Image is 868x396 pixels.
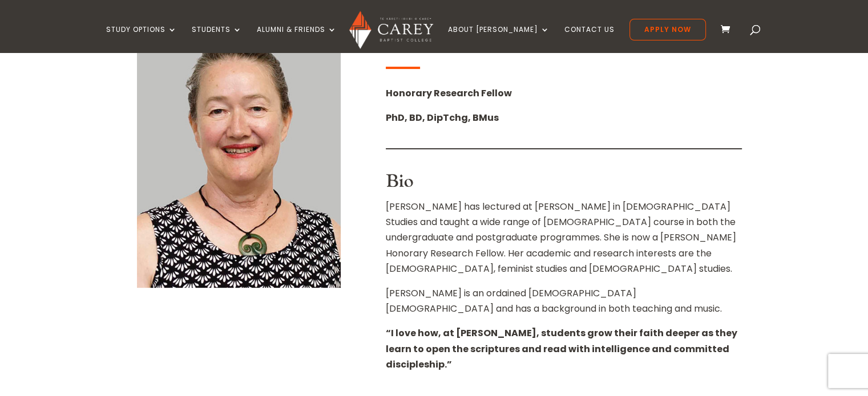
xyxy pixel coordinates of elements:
[106,26,177,52] a: Study Options
[386,326,737,370] strong: “I love how, at [PERSON_NAME], students grow their faith deeper as they learn to open the scriptu...
[564,26,615,52] a: Contact Us
[192,26,242,52] a: Students
[386,199,742,285] p: [PERSON_NAME] has lectured at [PERSON_NAME] in [DEMOGRAPHIC_DATA] Studies and taught a wide range...
[386,285,742,325] p: [PERSON_NAME] is an ordained [DEMOGRAPHIC_DATA] [DEMOGRAPHIC_DATA] and has a background in both t...
[386,171,742,198] h3: Bio
[257,26,337,52] a: Alumni & Friends
[448,26,550,52] a: About [PERSON_NAME]
[137,17,341,288] img: Sarah Harris_600x800
[629,19,706,40] a: Apply Now
[386,87,512,100] strong: Honorary Research Fellow
[349,11,433,49] img: Carey Baptist College
[386,111,499,124] strong: PhD, BD, DipTchg, BMus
